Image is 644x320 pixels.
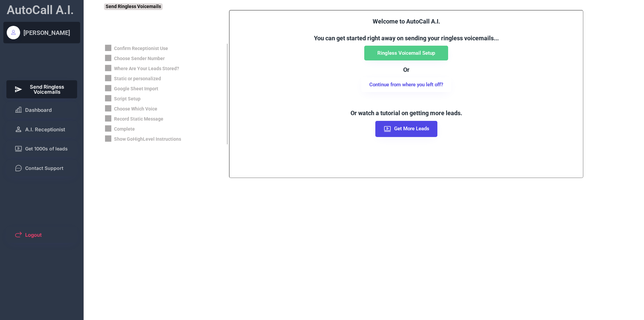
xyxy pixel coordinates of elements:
button: Dashboard [6,102,77,118]
div: Script Setup [114,96,141,102]
button: Send Ringless Voicemails [6,80,77,98]
button: Continue from where you left off? [361,77,451,92]
button: Contact Support [6,160,77,176]
font: Welcome to AutoCall A.I. You can get started right away on sending your ringless voicemails... [314,18,499,42]
div: [PERSON_NAME] [23,29,70,37]
button: Get 1000s of leads [6,141,77,157]
span: A.I. Receptionist [25,127,65,132]
div: Complete [114,126,135,133]
div: Show GoHighLevel Instructions [114,136,181,143]
font: Or watch a tutorial on getting more leads. [351,109,462,117]
span: Get 1000s of leads [25,146,68,151]
span: Contact Support [25,166,63,171]
div: Record Static Message [114,116,163,123]
div: AutoCall A.I. [7,2,74,18]
div: Where Are Your Leads Stored? [114,65,179,72]
div: Confirm Receptionist Use [114,45,168,52]
div: Static or personalized [114,76,161,82]
font: Or [403,66,410,73]
span: Send Ringless Voicemails [25,84,69,94]
span: Get More Leads [394,126,429,131]
div: Send Ringless Voicemails [104,3,163,10]
button: Ringless Voicemail Setup [364,46,448,60]
div: Choose Which Voice [114,106,157,112]
span: Dashboard [25,107,52,112]
button: A.I. Receptionist [6,121,77,137]
button: Logout [6,227,77,243]
span: Logout [25,232,42,237]
div: Choose Sender Number [114,55,165,62]
button: Get More Leads [375,121,437,137]
div: Google Sheet Import [114,86,158,92]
